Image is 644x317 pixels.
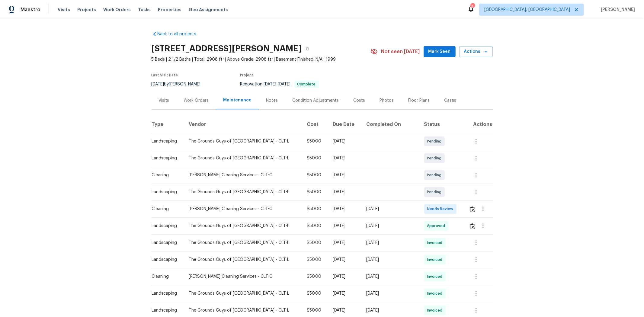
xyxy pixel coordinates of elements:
div: [DATE] [366,240,415,246]
div: The Grounds Guys of [GEOGRAPHIC_DATA] - CLT-L [189,290,297,296]
div: [DATE] [333,290,357,296]
span: Properties [158,7,181,13]
div: Landscaping [152,138,179,144]
div: Landscaping [152,307,179,313]
div: Floor Plans [409,98,430,104]
button: Review Icon [469,219,476,233]
div: [DATE] [333,274,357,280]
span: Last Visit Date [152,73,178,77]
a: Back to all projects [152,31,210,37]
span: Tasks [138,8,151,12]
div: $50.00 [307,240,323,246]
div: [DATE] [333,206,357,212]
div: Cases [444,98,457,104]
div: Landscaping [152,290,179,296]
div: The Grounds Guys of [GEOGRAPHIC_DATA] - CLT-L [189,307,297,313]
span: Pending [427,189,444,195]
th: Cost [302,116,328,133]
div: [PERSON_NAME] Cleaning Services - CLT-C [189,206,297,212]
div: 1 [470,4,475,10]
div: $50.00 [307,155,323,161]
div: The Grounds Guys of [GEOGRAPHIC_DATA] - CLT-L [189,138,297,144]
span: [DATE] [264,82,277,86]
div: [DATE] [366,274,415,280]
span: Needs Review [427,206,456,212]
span: Work Orders [103,7,131,13]
div: Work Orders [184,98,209,104]
button: Mark Seen [424,46,456,57]
span: Invoiced [427,290,445,296]
div: Notes [266,98,278,104]
th: Vendor [184,116,302,133]
span: Approved [427,223,448,229]
div: Landscaping [152,155,179,161]
div: Cleaning [152,172,179,178]
span: Pending [427,155,444,161]
div: $50.00 [307,138,323,144]
span: Renovation [240,82,319,86]
div: $50.00 [307,274,323,280]
div: $50.00 [307,172,323,178]
button: Actions [459,46,493,57]
div: Landscaping [152,240,179,246]
div: [PERSON_NAME] Cleaning Services - CLT-C [189,172,297,178]
span: Actions [464,48,488,56]
button: Copy Address [302,43,313,54]
th: Actions [464,116,492,133]
div: Landscaping [152,189,179,195]
span: Maestro [21,7,40,13]
span: Project [240,73,254,77]
span: Projects [77,7,96,13]
span: Invoiced [427,274,445,280]
div: [DATE] [333,223,357,229]
div: [DATE] [366,290,415,296]
div: The Grounds Guys of [GEOGRAPHIC_DATA] - CLT-L [189,257,297,263]
div: [DATE] [333,155,357,161]
span: [DATE] [278,82,291,86]
span: Mark Seen [428,48,451,56]
div: Cleaning [152,274,179,280]
span: [PERSON_NAME] [598,7,635,13]
div: $50.00 [307,290,323,296]
div: The Grounds Guys of [GEOGRAPHIC_DATA] - CLT-L [189,155,297,161]
div: $50.00 [307,257,323,263]
div: [DATE] [366,257,415,263]
div: Condition Adjustments [293,98,339,104]
h2: [STREET_ADDRESS][PERSON_NAME] [152,46,302,52]
span: Not seen [DATE] [381,49,420,55]
span: Geo Assignments [189,7,228,13]
span: 5 Beds | 2 1/2 Baths | Total: 2908 ft² | Above Grade: 2908 ft² | Basement Finished: N/A | 1999 [152,56,370,62]
th: Completed On [361,116,419,133]
div: $50.00 [307,307,323,313]
div: [PERSON_NAME] Cleaning Services - CLT-C [189,274,297,280]
div: by [PERSON_NAME] [152,81,208,88]
div: Photos [380,98,394,104]
div: [DATE] [333,172,357,178]
div: $50.00 [307,206,323,212]
div: Costs [354,98,365,104]
span: Invoiced [427,240,445,246]
div: [DATE] [333,240,357,246]
th: Type [152,116,184,133]
div: Visits [159,98,169,104]
div: $50.00 [307,189,323,195]
div: [DATE] [366,206,415,212]
span: Visits [58,7,70,13]
div: Landscaping [152,223,179,229]
div: $50.00 [307,223,323,229]
div: [DATE] [333,307,357,313]
img: Review Icon [470,223,475,229]
div: [DATE] [333,257,357,263]
div: The Grounds Guys of [GEOGRAPHIC_DATA] - CLT-L [189,223,297,229]
div: Maintenance [223,97,252,103]
div: The Grounds Guys of [GEOGRAPHIC_DATA] - CLT-L [189,189,297,195]
th: Status [419,116,464,133]
div: [DATE] [366,223,415,229]
div: The Grounds Guys of [GEOGRAPHIC_DATA] - CLT-L [189,240,297,246]
div: Cleaning [152,206,179,212]
span: - [264,82,291,86]
span: Pending [427,172,444,178]
div: [DATE] [366,307,415,313]
span: Pending [427,138,444,144]
span: Invoiced [427,257,445,263]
